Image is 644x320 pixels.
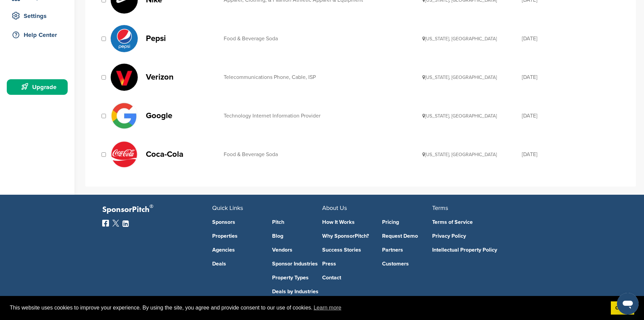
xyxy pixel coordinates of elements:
a: Pricing [382,219,432,225]
div: [DATE] [522,152,621,157]
div: Help Center [10,29,68,41]
div: Food & Beverage Soda [224,36,422,41]
div: [US_STATE], [GEOGRAPHIC_DATA] [422,152,522,157]
a: Agencies [212,247,262,253]
a: Partners [382,247,432,253]
img: Facebook [102,220,109,227]
a: Properties [212,233,262,239]
a: Pepsi logo Pepsi Food & Beverage Soda [US_STATE], [GEOGRAPHIC_DATA] [DATE] [110,25,621,52]
p: Google [146,111,217,120]
span: ® [150,202,153,211]
p: Coca-Cola [146,150,217,158]
a: 451ddf96e958c635948cd88c29892565 Coca-Cola Food & Beverage Soda [US_STATE], [GEOGRAPHIC_DATA] [DATE] [110,141,621,168]
a: Press [322,261,372,266]
a: Intellectual Property Policy [432,247,532,253]
div: Food & Beverage Soda [224,152,422,157]
a: Request Demo [382,233,432,239]
p: Pepsi [146,34,217,43]
div: Upgrade [10,81,68,93]
a: Upgrade [7,79,68,95]
a: Sponsors [212,219,262,225]
div: [DATE] [522,113,621,119]
span: This website uses cookies to improve your experience. By using the site, you agree and provide co... [10,303,605,313]
a: Help Center [7,27,68,43]
a: Blog [272,233,322,239]
div: [DATE] [522,74,621,80]
a: How It Works [322,219,372,225]
div: Settings [10,10,68,22]
a: Sponsor Industries [272,261,322,266]
a: Bwupxdxo 400x400 Google Technology Internet Information Provider [US_STATE], [GEOGRAPHIC_DATA] [D... [110,102,621,130]
div: Technology Internet Information Provider [224,113,422,119]
span: About Us [322,204,347,212]
img: 451ddf96e958c635948cd88c29892565 [111,141,138,168]
a: Vendors [272,247,322,253]
a: P hn 5tr 400x400 Verizon Telecommunications Phone, Cable, ISP [US_STATE], [GEOGRAPHIC_DATA] [DATE] [110,63,621,91]
div: [DATE] [522,36,621,41]
span: Quick Links [212,204,243,212]
div: [US_STATE], [GEOGRAPHIC_DATA] [422,36,522,41]
div: [US_STATE], [GEOGRAPHIC_DATA] [422,113,522,119]
a: Terms of Service [432,219,532,225]
span: Terms [432,204,448,212]
a: Deals [212,261,262,266]
img: Bwupxdxo 400x400 [111,102,138,129]
a: dismiss cookie message [611,301,634,315]
p: Verizon [146,73,217,81]
div: Telecommunications Phone, Cable, ISP [224,74,422,80]
a: Why SponsorPitch? [322,233,372,239]
img: P hn 5tr 400x400 [111,64,138,91]
div: [US_STATE], [GEOGRAPHIC_DATA] [422,75,522,80]
a: Pitch [272,219,322,225]
a: Success Stories [322,247,372,253]
a: Deals by Industries [272,289,322,294]
a: Customers [382,261,432,266]
a: Settings [7,8,68,24]
iframe: Button to launch messaging window [617,293,639,315]
a: Privacy Policy [432,233,532,239]
a: Property Types [272,275,322,280]
img: Twitter [112,220,119,227]
a: Contact [322,275,372,280]
a: learn more about cookies [313,303,342,313]
p: SponsorPitch [102,205,212,215]
img: Pepsi logo [111,25,138,52]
